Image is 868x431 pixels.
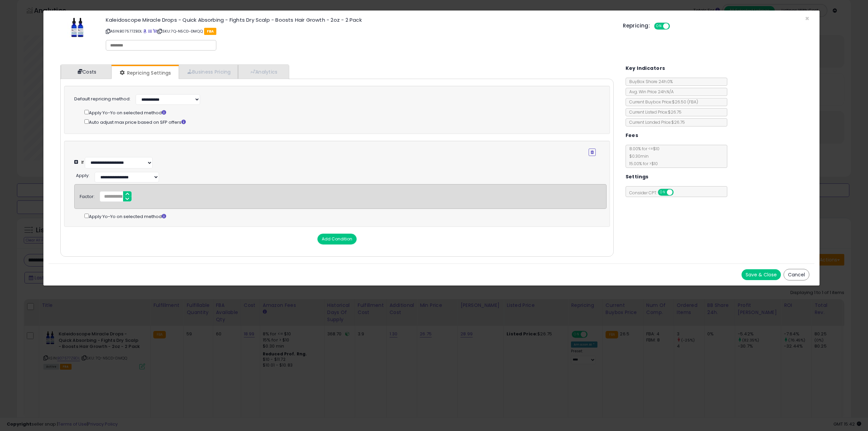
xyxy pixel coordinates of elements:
img: 41Cc05SY18L._SL60_.jpg [67,17,87,38]
div: Factor: [80,191,95,200]
button: Add Condition [317,234,357,244]
span: Apply [76,172,88,179]
p: ASIN: B07577ZBDL | SKU: 7Q-N5CD-DMQQ [106,26,613,37]
a: Your listing only [153,28,157,34]
a: Analytics [238,65,288,79]
span: BuyBox Share 24h: 0% [626,79,673,84]
span: 8.00 % for <= $10 [626,146,659,166]
h5: Fees [626,131,638,140]
a: Business Pricing [179,65,238,79]
i: Remove Condition [591,150,594,154]
span: Avg. Win Price 24h: N/A [626,89,674,95]
span: ON [658,190,667,195]
h5: Key Indicators [626,64,665,73]
h5: Repricing: [623,23,650,28]
h5: Settings [626,173,649,181]
div: : [76,170,90,179]
span: 15.00 % for > $10 [626,161,658,166]
span: OFF [669,23,680,29]
span: × [805,14,809,23]
a: BuyBox page [143,28,147,34]
span: Current Listed Price: $26.75 [626,109,682,115]
a: Repricing Settings [112,66,178,80]
button: Cancel [784,269,809,280]
span: Consider CPT: [626,190,683,196]
span: FBA [204,28,217,35]
span: Current Landed Price: $26.75 [626,119,685,125]
h3: Kaleidoscope Miracle Drops - Quick Absorbing - Fights Dry Scalp - Boosts Hair Growth - 2oz - 2 Pack [106,17,613,22]
span: ON [655,23,663,29]
button: Save & Close [742,269,781,280]
div: Apply Yo-Yo on selected method [84,109,596,116]
span: $0.30 min [626,153,649,159]
a: Costs [61,65,112,79]
div: Auto adjust max price based on SFP offers [84,118,596,126]
span: Current Buybox Price: [626,99,698,105]
span: ( FBA ) [687,99,698,105]
label: Default repricing method: [74,96,131,102]
span: OFF [672,190,683,195]
div: Apply Yo-Yo on selected method [84,212,606,220]
span: $26.50 [672,99,698,105]
a: All offer listings [148,28,152,34]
